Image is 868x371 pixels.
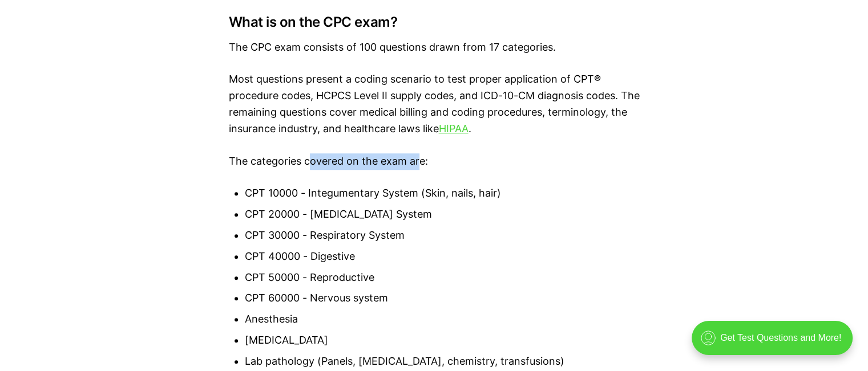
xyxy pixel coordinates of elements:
[682,315,868,371] iframe: portal-trigger
[229,71,640,137] p: Most questions present a coding scenario to test proper application of CPT® procedure codes, HCPC...
[439,123,469,134] a: HIPAA
[245,353,640,370] li: Lab pathology (Panels, [MEDICAL_DATA], chemistry, transfusions)
[245,248,640,265] li: CPT 40000 - Digestive
[229,39,640,56] p: The CPC exam consists of 100 questions drawn from 17 categories.
[245,227,640,244] li: CPT 30000 - Respiratory System
[229,14,640,30] h3: What is on the CPC exam?
[245,206,640,223] li: CPT 20000 - [MEDICAL_DATA] System
[245,332,640,349] li: [MEDICAL_DATA]
[229,153,640,170] p: The categories covered on the exam are:
[245,270,640,286] li: CPT 50000 - Reproductive
[245,311,640,328] li: Anesthesia
[245,185,640,202] li: CPT 10000 - Integumentary System (Skin, nails, hair)
[245,290,640,307] li: CPT 60000 - Nervous system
